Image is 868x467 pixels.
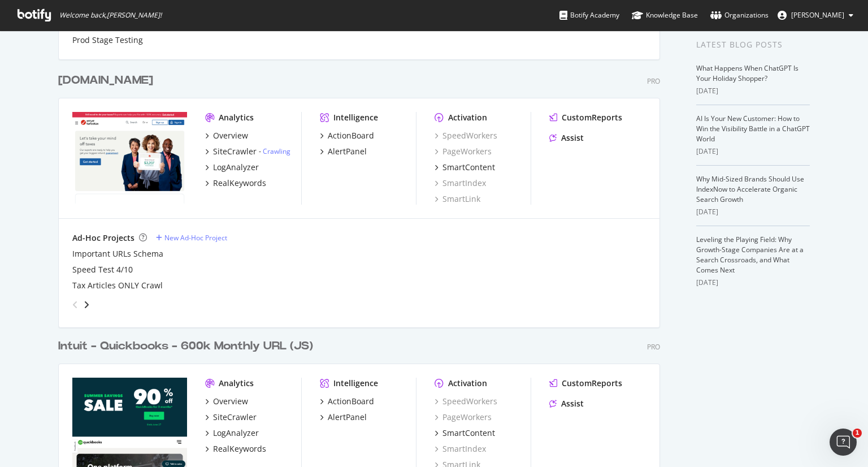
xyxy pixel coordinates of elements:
a: SmartIndex [435,443,486,455]
a: SmartContent [435,427,495,439]
a: SpeedWorkers [435,396,497,407]
div: Botify Academy [559,10,619,21]
div: SmartContent [442,162,495,173]
a: Important URLs Schema [72,248,163,260]
div: LogAnalyzer [213,162,259,173]
div: [DATE] [696,146,810,157]
div: Assist [561,132,584,144]
a: LogAnalyzer [205,427,259,439]
a: AI Is Your New Customer: How to Win the Visibility Battle in a ChatGPT World [696,114,810,144]
button: [PERSON_NAME] [769,6,862,24]
a: Why Mid-Sized Brands Should Use IndexNow to Accelerate Organic Search Growth [696,174,804,204]
div: [DATE] [696,207,810,217]
a: What Happens When ChatGPT Is Your Holiday Shopper? [696,63,798,83]
a: PageWorkers [435,146,492,157]
a: SpeedWorkers [435,130,497,141]
div: [DOMAIN_NAME] [58,72,153,89]
div: Organizations [710,10,769,21]
a: AlertPanel [320,146,367,157]
div: angle-left [68,296,83,314]
div: SiteCrawler [213,146,257,157]
div: angle-right [83,299,90,310]
a: Leveling the Playing Field: Why Growth-Stage Companies Are at a Search Crossroads, and What Comes... [696,235,804,275]
a: Tax Articles ONLY Crawl [72,280,163,291]
div: Intelligence [333,112,378,123]
span: Welcome back, [PERSON_NAME] ! [59,11,162,20]
div: Analytics [219,112,254,123]
div: Activation [448,378,487,389]
a: CustomReports [549,112,622,123]
a: ActionBoard [320,130,374,141]
a: AlertPanel [320,412,367,423]
a: [DOMAIN_NAME] [58,72,158,89]
a: SmartContent [435,162,495,173]
iframe: Intercom live chat [830,429,857,456]
a: Assist [549,132,584,144]
a: Crawling [263,146,290,156]
div: SmartContent [442,427,495,439]
a: New Ad-Hoc Project [156,233,227,243]
div: Pro [647,342,660,352]
a: CustomReports [549,378,622,389]
div: CustomReports [562,112,622,123]
img: turbotax.intuit.com [72,112,187,204]
a: Assist [549,398,584,409]
a: Overview [205,396,248,407]
span: 1 [853,429,862,438]
div: Activation [448,112,487,123]
a: RealKeywords [205,178,266,189]
div: SiteCrawler [213,412,257,423]
div: Overview [213,130,248,141]
a: SiteCrawler- Crawling [205,146,290,157]
div: LogAnalyzer [213,427,259,439]
div: ActionBoard [328,396,374,407]
a: Speed Test 4/10 [72,264,133,275]
a: Overview [205,130,248,141]
div: [DATE] [696,278,810,288]
a: Intuit - Quickbooks - 600k Monthly URL (JS) [58,338,318,354]
div: Intuit - Quickbooks - 600k Monthly URL (JS) [58,338,313,354]
div: ActionBoard [328,130,374,141]
div: New Ad-Hoc Project [164,233,227,243]
div: RealKeywords [213,443,266,455]
div: AlertPanel [328,412,367,423]
div: Pro [647,76,660,86]
div: Assist [561,398,584,409]
a: PageWorkers [435,412,492,423]
div: RealKeywords [213,178,266,189]
div: Intelligence [333,378,378,389]
div: AlertPanel [328,146,367,157]
div: [DATE] [696,86,810,96]
a: RealKeywords [205,443,266,455]
div: Latest Blog Posts [696,38,810,51]
span: Luigi Ferguson [791,10,844,20]
a: SmartLink [435,193,480,205]
a: LogAnalyzer [205,162,259,173]
a: Prod Stage Testing [72,34,143,46]
div: CustomReports [562,378,622,389]
div: Knowledge Base [632,10,698,21]
a: SiteCrawler [205,412,257,423]
a: SmartIndex [435,178,486,189]
div: Ad-Hoc Projects [72,232,134,244]
div: Overview [213,396,248,407]
a: ActionBoard [320,396,374,407]
div: - [259,146,290,156]
div: Analytics [219,378,254,389]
